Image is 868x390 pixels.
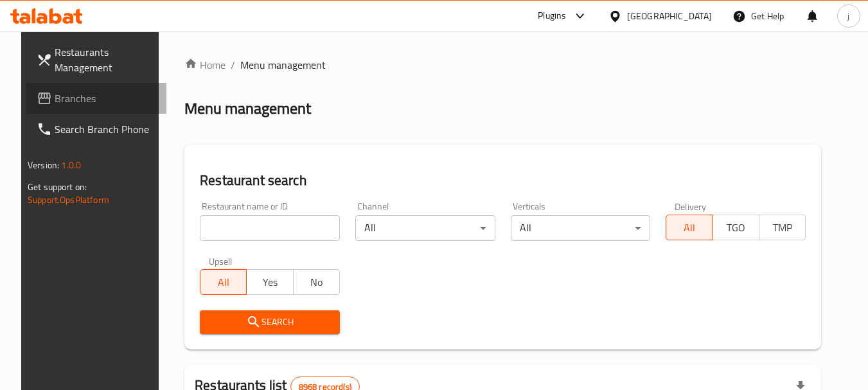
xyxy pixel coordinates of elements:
[240,57,326,73] span: Menu management
[299,273,335,292] span: No
[355,215,495,241] div: All
[55,91,156,106] span: Branches
[28,157,59,173] span: Version:
[210,314,330,330] span: Search
[671,218,707,237] span: All
[26,83,166,114] a: Branches
[713,215,759,240] button: TGO
[200,215,340,241] input: Search for restaurant name or ID..
[200,171,806,190] h2: Restaurant search
[184,57,226,73] a: Home
[28,179,87,195] span: Get support on:
[26,114,166,145] a: Search Branch Phone
[718,218,754,237] span: TGO
[246,269,293,295] button: Yes
[184,98,311,119] h2: Menu management
[666,215,713,240] button: All
[28,191,109,208] a: Support.OpsPlatform
[200,269,247,295] button: All
[675,202,707,211] label: Delivery
[538,8,566,24] div: Plugins
[847,9,849,23] span: j
[231,57,235,73] li: /
[184,57,821,73] nav: breadcrumb
[511,215,651,241] div: All
[61,157,81,173] span: 1.0.0
[26,37,166,83] a: Restaurants Management
[206,273,242,292] span: All
[55,44,156,75] span: Restaurants Management
[55,121,156,137] span: Search Branch Phone
[765,218,801,237] span: TMP
[252,273,288,292] span: Yes
[759,215,806,240] button: TMP
[209,256,233,265] label: Upsell
[293,269,340,295] button: No
[200,310,340,334] button: Search
[627,9,712,23] div: [GEOGRAPHIC_DATA]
